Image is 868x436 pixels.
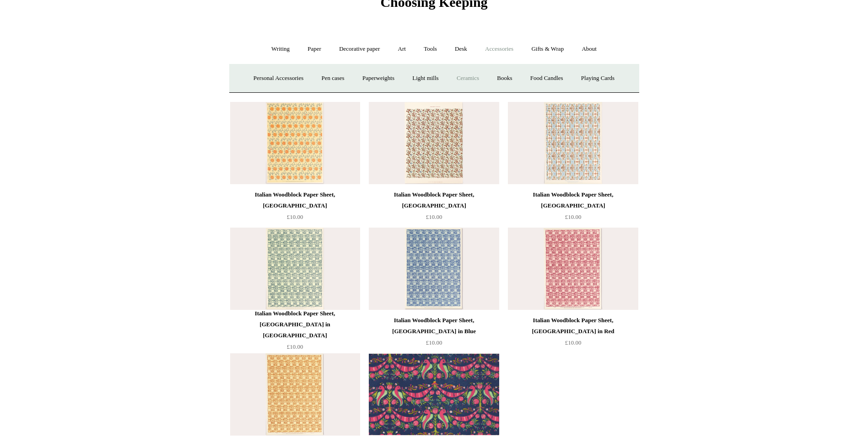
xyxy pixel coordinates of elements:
[313,66,352,90] a: Pen cases
[426,339,442,346] span: £10.00
[523,37,572,61] a: Gifts & Wrap
[369,189,499,227] a: Italian Woodblock Paper Sheet, [GEOGRAPHIC_DATA] £10.00
[565,339,582,346] span: £10.00
[508,102,638,184] a: Italian Woodblock Paper Sheet, Piedmont Italian Woodblock Paper Sheet, Piedmont
[522,66,571,90] a: Food Candles
[369,353,499,436] img: Italian Woodblock Paper Sheet, Marche
[508,102,638,184] img: Italian Woodblock Paper Sheet, Piedmont
[510,189,636,211] div: Italian Woodblock Paper Sheet, [GEOGRAPHIC_DATA]
[245,66,312,90] a: Personal Accessories
[369,353,499,436] a: Italian Woodblock Paper Sheet, Marche Italian Woodblock Paper Sheet, Marche
[510,315,636,337] div: Italian Woodblock Paper Sheet, [GEOGRAPHIC_DATA] in Red
[232,308,358,341] div: Italian Woodblock Paper Sheet, [GEOGRAPHIC_DATA] in [GEOGRAPHIC_DATA]
[426,213,442,220] span: £10.00
[232,189,358,211] div: Italian Woodblock Paper Sheet, [GEOGRAPHIC_DATA]
[230,228,360,310] a: Italian Woodblock Paper Sheet, Venice in Green Italian Woodblock Paper Sheet, Venice in Green
[230,353,360,436] a: Italian Woodblock Paper, Venice in Yellow Italian Woodblock Paper, Venice in Yellow
[380,2,487,8] a: Choosing Keeping
[354,66,403,90] a: Paperweights
[477,37,522,61] a: Accessories
[287,343,303,350] span: £10.00
[331,37,388,61] a: Decorative paper
[565,213,582,220] span: £10.00
[230,189,360,227] a: Italian Woodblock Paper Sheet, [GEOGRAPHIC_DATA] £10.00
[230,308,360,352] a: Italian Woodblock Paper Sheet, [GEOGRAPHIC_DATA] in [GEOGRAPHIC_DATA] £10.00
[508,228,638,310] a: Italian Woodblock Paper Sheet, Venice in Red Italian Woodblock Paper Sheet, Venice in Red
[404,66,447,90] a: Light mills
[287,213,303,220] span: £10.00
[230,102,360,184] a: Italian Woodblock Paper Sheet, Sicily Italian Woodblock Paper Sheet, Sicily
[448,66,487,90] a: Ceramics
[369,102,499,184] img: Italian Woodblock Paper Sheet, Florence
[369,228,499,310] a: Italian Woodblock Paper Sheet, Venice in Blue Italian Woodblock Paper Sheet, Venice in Blue
[263,37,298,61] a: Writing
[573,66,623,90] a: Playing Cards
[369,228,499,310] img: Italian Woodblock Paper Sheet, Venice in Blue
[369,102,499,184] a: Italian Woodblock Paper Sheet, Florence Italian Woodblock Paper Sheet, Florence
[573,37,605,61] a: About
[489,66,520,90] a: Books
[390,37,414,61] a: Art
[371,315,496,337] div: Italian Woodblock Paper Sheet, [GEOGRAPHIC_DATA] in Blue
[371,189,496,211] div: Italian Woodblock Paper Sheet, [GEOGRAPHIC_DATA]
[508,315,638,352] a: Italian Woodblock Paper Sheet, [GEOGRAPHIC_DATA] in Red £10.00
[230,353,360,436] img: Italian Woodblock Paper, Venice in Yellow
[447,37,475,61] a: Desk
[299,37,329,61] a: Paper
[508,228,638,310] img: Italian Woodblock Paper Sheet, Venice in Red
[415,37,445,61] a: Tools
[230,228,360,310] img: Italian Woodblock Paper Sheet, Venice in Green
[230,102,360,184] img: Italian Woodblock Paper Sheet, Sicily
[508,189,638,227] a: Italian Woodblock Paper Sheet, [GEOGRAPHIC_DATA] £10.00
[369,315,499,352] a: Italian Woodblock Paper Sheet, [GEOGRAPHIC_DATA] in Blue £10.00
